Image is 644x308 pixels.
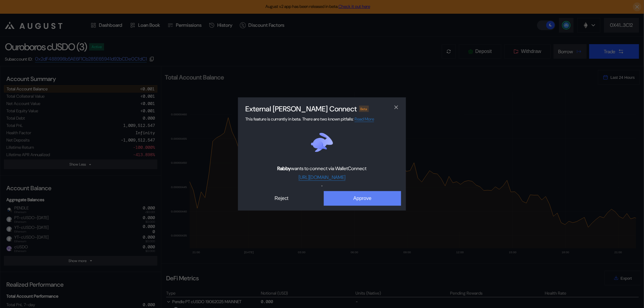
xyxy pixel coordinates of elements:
[278,165,291,172] b: Rabby
[245,104,357,114] h2: External [PERSON_NAME] Connect
[307,127,337,158] img: Rabby logo
[278,165,367,172] span: wants to connect via WalletConnect
[299,174,345,181] a: [URL][DOMAIN_NAME]
[355,116,374,122] a: Read More
[324,191,401,206] button: Approve
[359,106,369,112] div: Beta
[391,102,401,112] button: close modal
[245,116,374,122] span: This feature is currently in beta. There are two known pitfalls:
[243,191,320,206] button: Reject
